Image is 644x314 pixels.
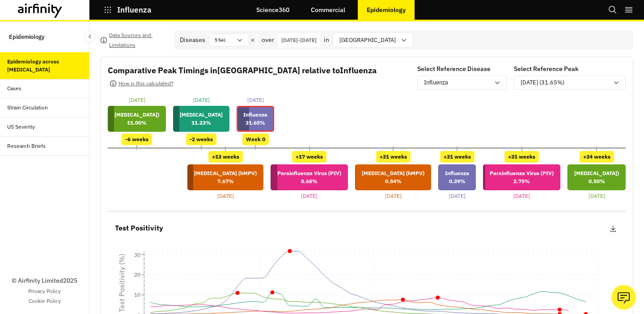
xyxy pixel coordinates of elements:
div: Week 0 [242,134,269,145]
button: Close Sidebar [84,31,96,42]
p: [DATE] [385,192,402,200]
p: 0.54 % [362,177,424,185]
p: [MEDICAL_DATA] [180,111,223,119]
a: Privacy Policy [28,287,61,295]
p: Select Reference Disease [417,64,491,74]
p: [DATE] - [DATE] [281,36,317,44]
a: Cookie Policy [29,297,61,305]
p: [MEDICAL_DATA] (hMPV) [194,169,257,177]
p: [MEDICAL_DATA] (hMPV) [362,169,424,177]
div: +17 weeks [292,151,326,163]
p: [DATE] [513,192,530,200]
p: Epidemiology [367,6,406,13]
p: over [262,35,274,45]
p: [DATE] [589,192,605,200]
p: Select Reference Peak [514,64,579,74]
p: [MEDICAL_DATA]) [114,111,159,119]
p: Influenza [424,78,448,87]
p: [DATE] [449,192,466,200]
p: [DATE] [217,192,234,200]
div: +31 weeks [376,151,411,163]
p: [DATE] (31.65%) [521,78,564,87]
p: 0.50 % [574,177,619,185]
p: 11.00 % [114,119,159,127]
div: Research Briefs [7,142,46,150]
p: [DATE] [193,96,210,104]
p: [DATE] [301,192,318,200]
div: +13 weeks [208,151,243,163]
p: © Airfinity Limited 2025 [12,276,77,285]
button: Data Sources and Limitations [100,33,167,47]
div: Diseases [180,35,205,45]
p: 0.39 % [445,177,469,185]
p: [DATE] [247,96,264,104]
p: How is this calculated? [119,79,174,88]
button: Ask our analysts [611,285,636,310]
p: 2.75 % [490,177,554,185]
p: 11.23 % [180,119,223,127]
button: Influenza [104,2,152,17]
p: Parainfluenza Virus (PIV) [490,169,554,177]
div: +31 weeks [440,151,475,163]
p: Epidemiology [9,29,45,45]
p: [DATE] [129,96,145,104]
tspan: 20 [134,271,140,278]
div: +31 weeks [504,151,539,163]
div: Epidemiology across [MEDICAL_DATA] [7,58,82,74]
div: -2 weeks [186,134,216,145]
p: Data Sources and Limitations [109,30,167,50]
p: Parainfluenza Virus (PIV) [277,169,341,177]
p: Comparative Peak Timings in [GEOGRAPHIC_DATA] relative to Influenza [108,64,377,76]
div: Strain Circulation [7,104,48,112]
p: [MEDICAL_DATA]) [574,169,619,177]
div: Cases [7,84,21,92]
p: Influenza [243,111,267,119]
tspan: 30 [134,251,140,258]
div: +34 weeks [580,151,614,163]
p: 8.68 % [277,177,341,185]
button: Search [608,2,617,17]
p: in [324,35,329,45]
p: Influenza [117,6,152,14]
div: -6 weeks [122,134,152,145]
tspan: Test Positivity (%) [117,254,126,312]
p: 7.67 % [194,177,257,185]
p: Influenza [445,169,469,177]
tspan: 10 [134,291,140,298]
button: How is this calculated? [108,76,175,91]
p: 31.65 % [243,119,267,127]
div: US Severity [7,123,35,131]
div: 5 Sel. [209,34,236,46]
p: Test Positivity [115,222,163,234]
